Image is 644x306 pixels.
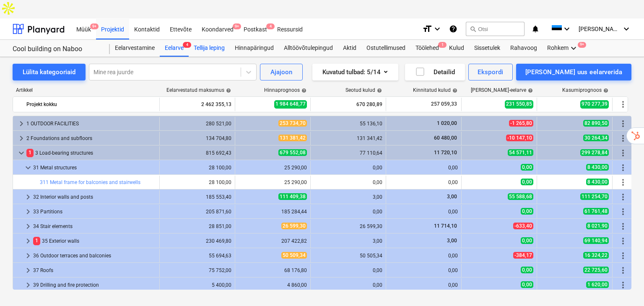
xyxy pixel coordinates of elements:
[361,40,410,57] a: Ostutellimused
[165,18,197,39] div: Ettevõte
[26,98,156,111] div: Projekt kokku
[521,208,533,215] span: 0,00
[33,264,156,277] div: 37 Roofs
[618,236,628,246] span: Rohkem tegevusi
[390,267,458,273] div: 0,00
[521,237,533,244] span: 0,00
[163,267,231,273] div: 75 752,00
[163,253,231,259] div: 55 694,63
[410,40,444,57] a: Töölehed1
[618,207,628,217] span: Rohkem tegevusi
[13,64,86,80] button: Lülita kategooriaid
[183,42,191,48] span: 4
[586,281,609,288] span: 1 620,00
[433,223,458,229] span: 11 714,10
[618,133,628,143] span: Rohkem tegevusi
[90,23,99,29] span: 9+
[449,24,457,34] i: Abikeskus
[580,193,609,200] span: 111 254,70
[314,209,382,215] div: 0,00
[469,40,505,57] a: Sissetulek
[26,132,156,145] div: 2 Foundations and subfloors
[470,26,476,32] span: search
[562,24,572,34] i: keyboard_arrow_down
[16,119,26,129] span: keyboard_arrow_right
[338,40,361,57] div: Aktid
[163,238,231,244] div: 230 469,80
[390,179,458,185] div: 0,00
[16,148,26,158] span: keyboard_arrow_down
[260,64,303,80] button: Ajajoon
[521,164,533,171] span: 0,00
[478,67,503,78] div: Ekspordi
[583,267,609,273] span: 22 725,60
[163,121,231,127] div: 280 521,00
[578,42,586,48] span: 9+
[197,18,239,39] div: Koondarved
[33,161,156,174] div: 31 Metal structures
[410,40,444,57] div: Töölehed
[618,265,628,275] span: Rohkem tegevusi
[166,87,231,93] div: Eelarvestatud maksumus
[33,234,156,248] div: 35 Exterior walls
[314,150,382,156] div: 77 110,64
[314,267,382,273] div: 0,00
[618,119,628,129] span: Rohkem tegevusi
[508,149,533,156] span: 54 571,11
[505,100,533,108] span: 231 550,85
[163,209,231,215] div: 205 871,60
[163,282,231,288] div: 5 400,00
[580,149,609,156] span: 299 278,84
[230,40,279,57] a: Hinnapäringud
[40,179,140,185] a: 311 Metal frame for balconies and stairwells
[438,42,447,48] span: 1
[446,194,458,200] span: 3,00
[345,87,382,93] div: Seotud kulud
[521,179,533,185] span: 0,00
[446,238,458,244] span: 3,00
[618,251,628,261] span: Rohkem tegevusi
[562,87,608,93] div: Kasumiprognoos
[513,252,533,259] span: -384,17
[432,24,442,34] i: keyboard_arrow_down
[96,18,129,39] a: Projektid
[451,88,457,93] span: help
[110,40,160,57] div: Eelarvestamine
[278,135,307,141] span: 131 381,42
[239,18,272,39] a: Postkast4
[586,179,609,185] span: 8 430,00
[163,150,231,156] div: 815 692,43
[618,99,628,109] span: Rohkem tegevusi
[239,267,307,273] div: 68 176,80
[314,238,382,244] div: 3,00
[278,149,307,156] span: 679 552,08
[71,18,96,39] a: Müük9+
[314,223,382,229] div: 26 599,30
[278,193,307,200] span: 111 409,38
[23,67,75,78] div: Lülita kategooriaid
[430,101,458,108] span: 257 059,33
[618,280,628,290] span: Rohkem tegevusi
[436,120,458,126] span: 1 020,00
[33,237,40,245] span: 1
[239,238,307,244] div: 207 422,82
[526,88,533,93] span: help
[314,135,382,141] div: 131 341,42
[33,220,156,233] div: 34 Stair elements
[525,67,622,78] div: [PERSON_NAME] uus eelarverida
[405,64,465,80] button: Detailid
[224,88,231,93] span: help
[618,221,628,231] span: Rohkem tegevusi
[542,40,584,57] div: Rohkem
[508,193,533,200] span: 55 588,68
[33,190,156,204] div: 32 Interior walls and posts
[71,18,96,39] div: Müük
[618,192,628,202] span: Rohkem tegevusi
[33,205,156,218] div: 33 Partitions
[444,40,469,57] a: Kulud
[468,64,512,80] button: Ekspordi
[312,64,398,80] button: Kuvatud tulbad:5/14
